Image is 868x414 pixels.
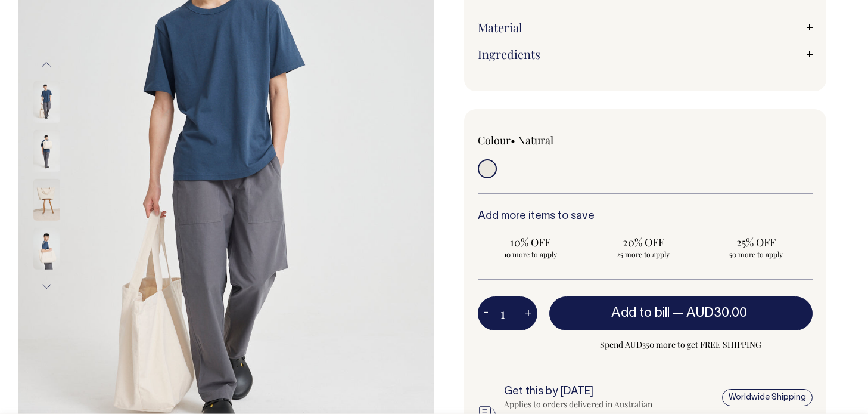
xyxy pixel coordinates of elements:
span: Add to bill [611,307,670,319]
span: Spend AUD350 more to get FREE SHIPPING [549,338,813,352]
input: 20% OFF 25 more to apply [590,231,696,262]
input: 25% OFF 50 more to apply [703,231,808,262]
img: natural [33,81,60,123]
button: Next [38,273,55,300]
span: 25 more to apply [596,249,690,259]
button: Previous [38,51,55,78]
button: Add to bill —AUD30.00 [549,296,813,330]
div: Colour [478,133,612,147]
span: 50 more to apply [709,249,802,259]
h6: Get this by [DATE] [504,386,660,398]
img: natural [33,130,60,172]
h6: Add more items to save [478,211,813,223]
input: 10% OFF 10 more to apply [478,231,583,262]
button: - [478,302,494,326]
span: 25% OFF [709,235,802,249]
span: 20% OFF [596,235,690,249]
span: 10 more to apply [484,249,577,259]
span: 10% OFF [484,235,577,249]
a: Ingredients [478,47,813,61]
a: Material [478,20,813,35]
span: — [673,307,750,319]
button: + [519,302,537,326]
span: AUD30.00 [686,307,747,319]
img: natural [33,228,60,270]
label: Natural [518,133,553,147]
img: natural [33,179,60,221]
span: • [511,133,515,147]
